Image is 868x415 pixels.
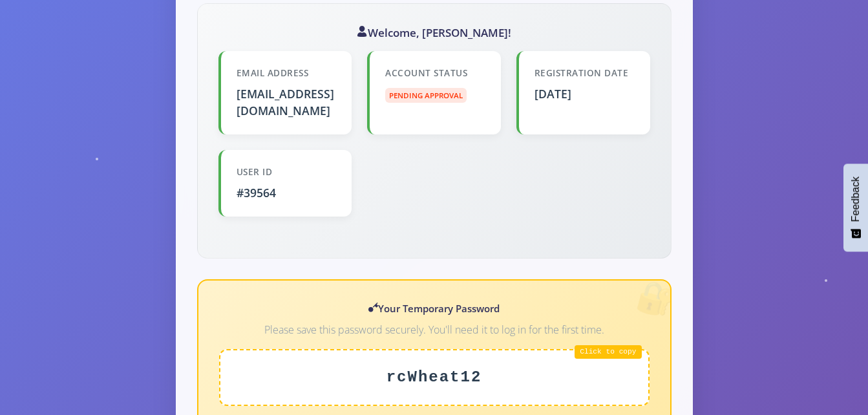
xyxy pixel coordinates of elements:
[219,349,650,406] div: rcWheat12
[237,184,337,201] div: #39564
[237,85,337,120] div: [EMAIL_ADDRESS][DOMAIN_NAME]
[237,67,337,80] div: Email Address
[535,67,635,80] div: Registration Date
[385,88,467,103] span: Pending Approval
[850,176,862,222] span: Feedback
[385,67,485,80] div: Account Status
[218,25,650,41] h3: Welcome, [PERSON_NAME]!
[219,321,650,339] p: Please save this password securely. You'll need it to log in for the first time.
[219,301,650,316] h4: Your Temporary Password
[535,85,635,102] div: [DATE]
[843,164,868,251] button: Feedback - Show survey
[237,165,337,178] div: User ID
